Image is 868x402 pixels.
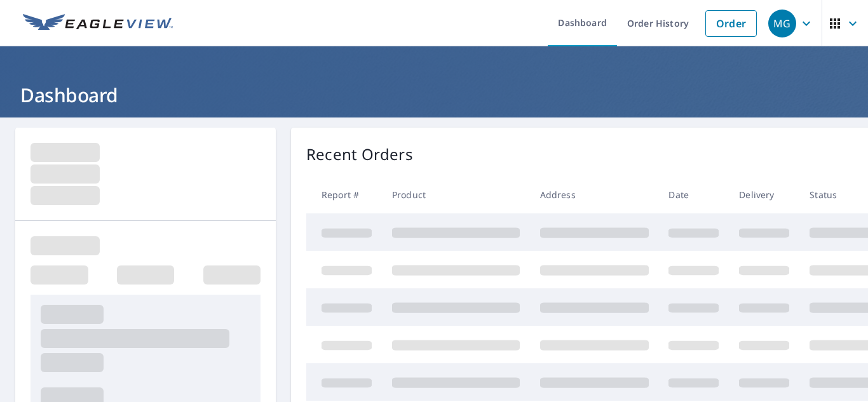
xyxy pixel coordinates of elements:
th: Address [530,176,659,213]
th: Date [658,176,729,213]
th: Delivery [729,176,799,213]
img: EV Logo [23,14,173,33]
th: Product [382,176,530,213]
p: Recent Orders [306,143,413,166]
th: Report # [306,176,382,213]
h1: Dashboard [15,82,853,108]
a: Order [705,10,757,37]
div: MG [768,10,796,37]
